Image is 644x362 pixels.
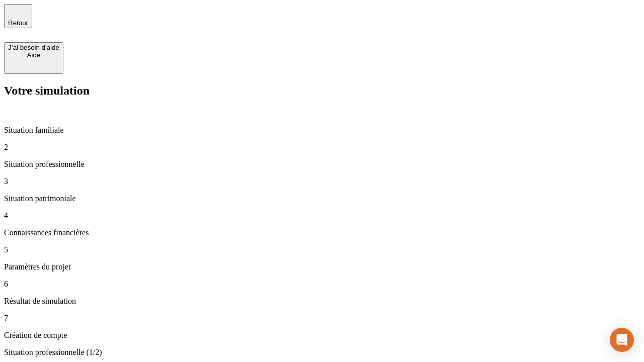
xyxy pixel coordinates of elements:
p: Situation professionnelle (1/2) [4,348,640,357]
h2: Votre simulation [4,84,640,98]
p: 4 [4,211,640,220]
p: 6 [4,280,640,289]
button: J’ai besoin d'aideAide [4,42,63,74]
p: 5 [4,245,640,254]
p: Situation patrimoniale [4,194,640,203]
p: Connaissances financières [4,228,640,237]
div: Aide [8,51,59,59]
p: Situation professionnelle [4,160,640,169]
div: Open Intercom Messenger [610,328,634,352]
div: J’ai besoin d'aide [8,44,59,51]
p: 3 [4,177,640,186]
button: Retour [4,4,32,28]
p: 7 [4,314,640,323]
p: 2 [4,143,640,152]
p: Création de compte [4,331,640,340]
p: Situation familiale [4,126,640,135]
p: Résultat de simulation [4,297,640,306]
span: Retour [8,19,28,27]
p: Paramètres du projet [4,262,640,271]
